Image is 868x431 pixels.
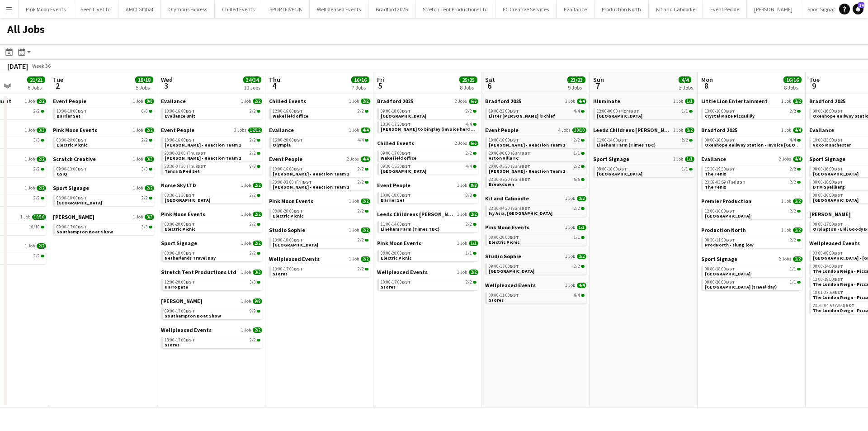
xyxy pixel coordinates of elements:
button: EC Creative Services [495,0,557,18]
button: [PERSON_NAME] [747,0,800,18]
button: Chilled Events [215,0,262,18]
div: [DATE] [7,62,28,71]
button: Olympus Express [161,0,215,18]
button: AMCI Global [118,0,161,18]
button: Event People [703,0,747,18]
a: 24 [853,4,863,14]
button: Production North [594,0,649,18]
button: SPORTFIVE UK [262,0,310,18]
button: Evallance [557,0,594,18]
button: Bradford 2025 [368,0,415,18]
button: Pink Moon Events [19,0,73,18]
button: Kit and Caboodle [649,0,703,18]
button: Wellpleased Events [310,0,368,18]
button: Sport Signage [800,0,846,18]
span: Week 36 [30,62,52,69]
button: Stretch Tent Productions Ltd [415,0,495,18]
button: Seen Live Ltd [73,0,118,18]
span: 24 [858,2,864,8]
